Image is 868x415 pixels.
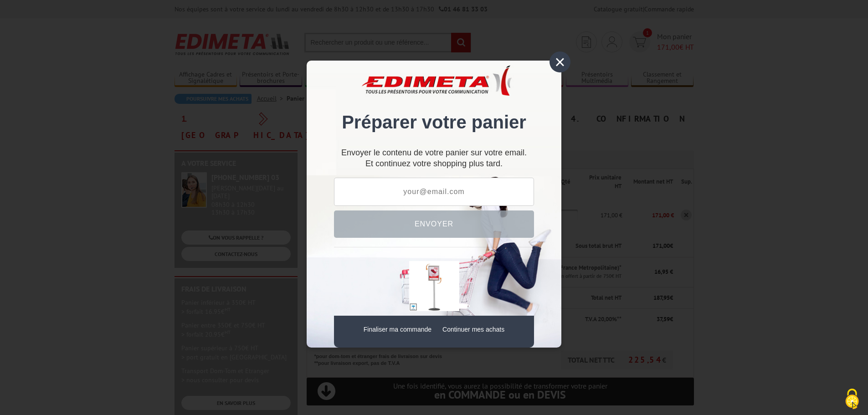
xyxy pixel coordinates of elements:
div: Et continuez votre shopping plus tard. [334,152,534,169]
div: Préparer votre panier [334,74,534,142]
input: your@email.com [334,178,534,206]
a: Continuer mes achats [442,326,504,333]
p: Envoyer le contenu de votre panier sur votre email. [334,152,534,154]
a: Finaliser ma commande [364,326,431,333]
img: Cookies (fenêtre modale) [841,388,863,410]
button: Cookies (fenêtre modale) [836,384,868,415]
div: × [550,51,570,72]
button: Envoyer [334,210,534,238]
